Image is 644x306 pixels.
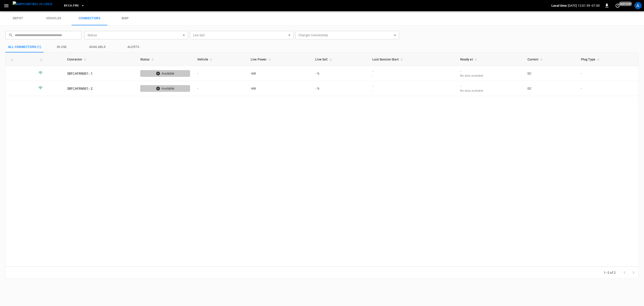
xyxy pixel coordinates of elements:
[140,85,190,92] div: Available
[460,89,483,92] span: No data available
[372,89,373,92] span: -
[62,1,86,10] button: BF.CA.FRN
[44,42,80,52] button: in use
[72,11,107,26] a: connectors
[524,81,577,96] td: DC
[568,3,600,8] p: [DATE] 12:01:59 -07:00
[197,57,214,62] span: Vehicle
[581,57,601,62] span: Plug Type
[527,57,544,62] span: Current
[312,81,369,96] td: - %
[5,42,44,52] button: All Connectors (1)
[619,2,632,6] span: just now
[634,2,642,9] div: profile-icon
[577,66,638,81] td: -
[551,3,567,8] p: Local time
[67,72,93,75] a: 3BFCAFRN001 - 1
[460,57,479,62] span: Ready at
[80,42,115,52] button: Available
[140,57,155,62] span: Status
[614,2,621,9] button: set refresh interval
[194,81,247,96] td: -
[315,57,334,62] span: Live SoC
[247,81,312,96] td: - kW
[460,74,483,77] span: No data available
[64,3,78,8] span: BF.CA.FRN
[13,1,52,7] img: ampcontrol.io logo
[460,84,520,88] p: -
[36,11,72,26] a: vehicles
[372,69,453,73] p: -
[577,81,638,96] td: -
[604,270,616,275] p: 1–2 of 2
[67,57,88,62] span: Connector
[194,66,247,81] td: -
[247,66,312,81] td: - kW
[372,84,453,88] p: -
[67,87,93,90] a: 3BFCAFRN001 - 2
[372,57,405,62] span: Last Session Start
[140,70,190,77] div: Available
[460,69,520,73] p: -
[524,66,577,81] td: DC
[312,66,369,81] td: - %
[372,74,373,77] span: -
[107,11,143,26] a: map
[251,57,273,62] span: Live Power
[115,42,151,52] button: Alerts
